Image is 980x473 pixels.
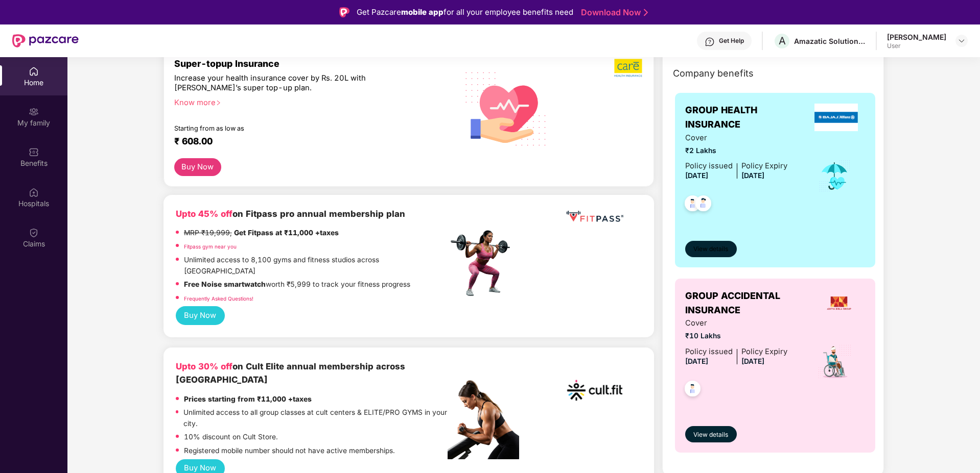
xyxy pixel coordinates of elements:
span: GROUP HEALTH INSURANCE [685,103,807,132]
a: Frequently Asked Questions! [184,295,253,302]
img: insurerLogo [825,289,853,317]
img: svg+xml;base64,PHN2ZyBpZD0iQ2xhaW0iIHhtbG5zPSJodHRwOi8vd3d3LnczLm9yZy8yMDAwL3N2ZyIgd2lkdGg9IjIwIi... [29,228,39,238]
b: on Cult Elite annual membership across [GEOGRAPHIC_DATA] [176,361,405,385]
strong: Prices starting from ₹11,000 +taxes [184,395,312,403]
img: Logo [339,7,349,17]
div: [PERSON_NAME] [887,32,946,42]
img: pc2.png [448,380,519,459]
img: svg+xml;base64,PHN2ZyB3aWR0aD0iMjAiIGhlaWdodD0iMjAiIHZpZXdCb3g9IjAgMCAyMCAyMCIgZmlsbD0ibm9uZSIgeG... [29,107,39,117]
span: Cover [685,132,787,144]
img: svg+xml;base64,PHN2ZyBpZD0iRHJvcGRvd24tMzJ4MzIiIHhtbG5zPSJodHRwOi8vd3d3LnczLm9yZy8yMDAwL3N2ZyIgd2... [958,37,966,45]
div: User [887,42,946,50]
img: Stroke [644,7,648,18]
span: [DATE] [685,171,708,180]
img: New Pazcare Logo [12,34,79,47]
span: Company benefits [673,66,754,81]
p: Unlimited access to 8,100 gyms and fitness studios across [GEOGRAPHIC_DATA] [184,255,448,277]
button: Buy Now [174,158,221,176]
del: MRP ₹19,999, [184,229,232,237]
div: Policy issued [685,346,733,358]
span: [DATE] [741,171,764,180]
img: insurerLogo [814,104,858,131]
p: 10% discount on Cult Store. [184,432,278,443]
span: View details [693,430,728,440]
img: cult.png [564,360,625,421]
div: Super-topup Insurance [174,58,448,69]
b: Upto 45% off [176,209,232,219]
div: Policy Expiry [741,160,787,172]
img: svg+xml;base64,PHN2ZyB4bWxucz0iaHR0cDovL3d3dy53My5vcmcvMjAwMC9zdmciIHdpZHRoPSI0OC45NDMiIGhlaWdodD... [691,192,716,217]
a: Fitpass gym near you [184,243,237,250]
img: svg+xml;base64,PHN2ZyBpZD0iSG9tZSIgeG1sbnM9Imh0dHA6Ly93d3cudzMub3JnLzIwMDAvc3ZnIiB3aWR0aD0iMjAiIG... [29,66,39,77]
img: svg+xml;base64,PHN2ZyB4bWxucz0iaHR0cDovL3d3dy53My5vcmcvMjAwMC9zdmciIHhtbG5zOnhsaW5rPSJodHRwOi8vd3... [457,59,555,158]
div: Policy Expiry [741,346,787,358]
img: icon [818,159,851,193]
div: Amazatic Solutions Llp [794,36,866,46]
span: ₹10 Lakhs [685,331,787,342]
img: svg+xml;base64,PHN2ZyBpZD0iSG9zcGl0YWxzIiB4bWxucz0iaHR0cDovL3d3dy53My5vcmcvMjAwMC9zdmciIHdpZHRoPS... [29,187,39,197]
strong: Get Fitpass at ₹11,000 +taxes [234,229,339,237]
img: icon [817,344,852,380]
img: fppp.png [564,207,625,226]
span: [DATE] [741,357,764,365]
img: svg+xml;base64,PHN2ZyBpZD0iQmVuZWZpdHMiIHhtbG5zPSJodHRwOi8vd3d3LnczLm9yZy8yMDAwL3N2ZyIgd2lkdGg9Ij... [29,147,39,157]
button: Buy Now [176,306,225,325]
img: svg+xml;base64,PHN2ZyB4bWxucz0iaHR0cDovL3d3dy53My5vcmcvMjAwMC9zdmciIHdpZHRoPSI0OC45NDMiIGhlaWdodD... [680,192,705,217]
span: [DATE] [685,357,708,365]
img: fpp.png [448,228,519,299]
span: ₹2 Lakhs [685,145,787,157]
div: Policy issued [685,160,733,172]
strong: Free Noise smartwatch [184,280,266,288]
img: b5dec4f62d2307b9de63beb79f102df3.png [614,58,643,78]
div: Increase your health insurance cover by Rs. 20L with [PERSON_NAME]’s super top-up plan. [174,73,404,93]
p: Unlimited access to all group classes at cult centers & ELITE/PRO GYMS in your city. [183,407,447,429]
img: svg+xml;base64,PHN2ZyBpZD0iSGVscC0zMngzMiIgeG1sbnM9Imh0dHA6Ly93d3cudzMub3JnLzIwMDAvc3ZnIiB3aWR0aD... [705,37,715,47]
img: svg+xml;base64,PHN2ZyB4bWxucz0iaHR0cDovL3d3dy53My5vcmcvMjAwMC9zdmciIHdpZHRoPSI0OC45NDMiIGhlaWdodD... [680,378,705,403]
p: Registered mobile number should not have active memberships. [184,445,395,457]
div: Get Pazcare for all your employee benefits need [357,6,573,18]
span: Cover [685,317,787,329]
div: Get Help [719,37,744,45]
button: View details [685,426,737,442]
div: Know more [174,98,442,105]
span: GROUP ACCIDENTAL INSURANCE [685,289,813,318]
b: on Fitpass pro annual membership plan [176,209,405,219]
div: ₹ 608.00 [174,136,438,148]
span: View details [693,244,728,254]
p: worth ₹5,999 to track your fitness progress [184,279,410,290]
span: right [216,100,221,106]
span: A [779,35,786,47]
strong: mobile app [401,7,444,17]
button: View details [685,241,737,257]
div: Starting from as low as [174,125,405,132]
a: Download Now [581,7,645,18]
b: Upto 30% off [176,361,232,371]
